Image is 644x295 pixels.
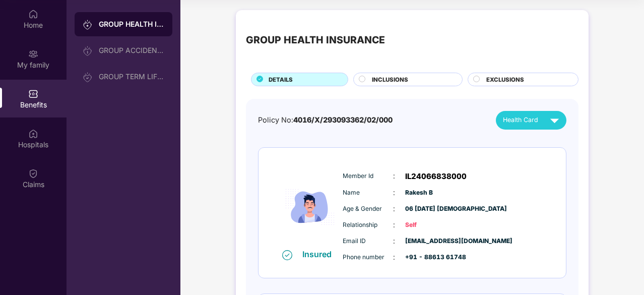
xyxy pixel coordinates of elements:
img: svg+xml;base64,PHN2ZyBpZD0iSG9zcGl0YWxzIiB4bWxucz0iaHR0cDovL3d3dy53My5vcmcvMjAwMC9zdmciIHdpZHRoPS... [28,129,38,139]
img: svg+xml;base64,PHN2ZyBpZD0iSG9tZSIgeG1sbnM9Imh0dHA6Ly93d3cudzMub3JnLzIwMDAvc3ZnIiB3aWR0aD0iMjAiIG... [28,9,38,19]
img: svg+xml;base64,PHN2ZyBpZD0iQmVuZWZpdHMiIHhtbG5zPSJodHRwOi8vd3d3LnczLm9yZy8yMDAwL3N2ZyIgd2lkdGg9Ij... [28,89,38,99]
img: icon [280,165,340,249]
span: Rakesh B [405,188,456,198]
div: Policy No: [258,114,393,126]
span: : [393,170,395,182]
span: Relationship [343,220,393,230]
span: Self [405,220,456,230]
span: EXCLUSIONS [486,75,524,84]
span: Member Id [343,171,393,181]
span: Age & Gender [343,204,393,214]
span: Phone number [343,253,393,262]
span: +91 - 88613 61748 [405,253,456,262]
span: INCLUSIONS [372,75,408,84]
button: Health Card [496,111,566,130]
span: : [393,187,395,198]
span: [EMAIL_ADDRESS][DOMAIN_NAME] [405,237,456,246]
img: svg+xml;base64,PHN2ZyB4bWxucz0iaHR0cDovL3d3dy53My5vcmcvMjAwMC9zdmciIHdpZHRoPSIxNiIgaGVpZ2h0PSIxNi... [282,250,292,260]
span: : [393,252,395,263]
span: Name [343,188,393,198]
div: GROUP ACCIDENTAL INSURANCE [99,46,164,54]
div: GROUP HEALTH INSURANCE [99,19,164,29]
span: Health Card [503,115,538,125]
span: : [393,219,395,230]
span: : [393,203,395,214]
span: 4016/X/293093362/02/000 [293,115,393,124]
img: svg+xml;base64,PHN2ZyB3aWR0aD0iMjAiIGhlaWdodD0iMjAiIHZpZXdCb3g9IjAgMCAyMCAyMCIgZmlsbD0ibm9uZSIgeG... [83,20,93,30]
img: svg+xml;base64,PHN2ZyB4bWxucz0iaHR0cDovL3d3dy53My5vcmcvMjAwMC9zdmciIHZpZXdCb3g9IjAgMCAyNCAyNCIgd2... [546,111,563,129]
span: DETAILS [269,75,293,84]
div: Insured [302,249,338,259]
img: svg+xml;base64,PHN2ZyB3aWR0aD0iMjAiIGhlaWdodD0iMjAiIHZpZXdCb3g9IjAgMCAyMCAyMCIgZmlsbD0ibm9uZSIgeG... [28,49,38,59]
span: IL24066838000 [405,170,467,183]
div: GROUP HEALTH INSURANCE [246,32,385,48]
span: : [393,235,395,247]
span: 06 [DATE] [DEMOGRAPHIC_DATA] [405,204,456,214]
div: GROUP TERM LIFE INSURANCE [99,73,164,81]
img: svg+xml;base64,PHN2ZyB3aWR0aD0iMjAiIGhlaWdodD0iMjAiIHZpZXdCb3g9IjAgMCAyMCAyMCIgZmlsbD0ibm9uZSIgeG... [83,46,93,56]
img: svg+xml;base64,PHN2ZyB3aWR0aD0iMjAiIGhlaWdodD0iMjAiIHZpZXdCb3g9IjAgMCAyMCAyMCIgZmlsbD0ibm9uZSIgeG... [83,72,93,82]
span: Email ID [343,237,393,246]
img: svg+xml;base64,PHN2ZyBpZD0iQ2xhaW0iIHhtbG5zPSJodHRwOi8vd3d3LnczLm9yZy8yMDAwL3N2ZyIgd2lkdGg9IjIwIi... [28,168,38,179]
